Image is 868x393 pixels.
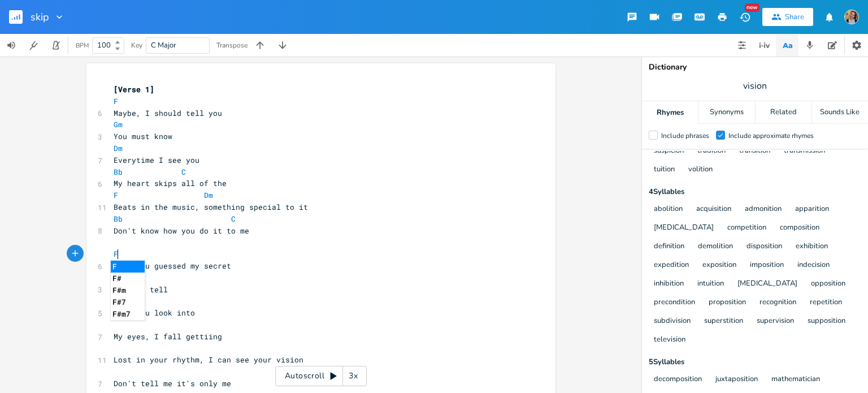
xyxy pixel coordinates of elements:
button: acquisition [696,205,731,214]
span: Everytime I see you [114,155,199,165]
button: precondition [654,298,695,308]
span: C [181,167,186,177]
span: Lost in your rhythm, I can see your vision [114,355,303,365]
span: F [114,96,118,106]
span: C Major [151,40,176,50]
div: Sounds Like [812,101,868,124]
button: apparition [795,205,829,214]
span: F [114,249,118,259]
div: New [745,3,759,12]
button: tradition [697,146,726,156]
div: Related [756,101,811,124]
button: supervision [757,317,794,326]
div: Share [785,12,804,22]
li: F [111,261,145,273]
li: F#m [111,284,145,296]
button: definition [654,242,684,252]
button: intuition [697,279,724,289]
span: Have you guessed my secret [114,261,231,271]
span: Gm [114,119,123,129]
button: [MEDICAL_DATA] [654,223,714,233]
button: demolition [698,242,733,252]
li: F#7 [111,296,145,308]
button: inhibition [654,279,684,289]
button: supposition [808,317,845,326]
button: suspicion [654,146,684,156]
button: disposition [747,242,782,252]
button: opposition [811,279,845,289]
div: 3x [343,366,363,386]
span: Don't know how you do it to me [114,226,249,236]
span: vision [743,80,767,93]
span: Dm [204,190,213,200]
span: When you look into [114,308,195,318]
button: proposition [709,298,746,308]
button: composition [780,223,819,233]
button: transmission [784,146,825,156]
button: volition [688,165,713,175]
div: Transpose [216,42,248,49]
span: Don't tell me it's only me [114,378,231,388]
li: F#m7 [111,308,145,320]
span: Bb [114,167,123,177]
span: Beats in the music, something special to it [114,202,308,212]
button: television [654,335,685,345]
button: admonition [745,205,782,214]
div: BPM [76,42,89,49]
button: transition [739,146,770,156]
span: Bb [114,214,123,224]
button: indecision [797,261,830,270]
span: My eyes, I fall gettiing [114,331,222,342]
span: You must know [114,131,172,141]
button: mathematician [771,375,820,385]
div: Autoscroll [275,366,367,386]
button: abolition [654,205,683,214]
button: recognition [759,298,796,308]
button: repetition [810,298,842,308]
img: Kirsty Knell [844,10,859,24]
div: 4 Syllable s [649,188,861,196]
button: New [734,7,756,27]
div: Rhymes [642,101,698,124]
span: skip [31,12,49,22]
button: subdivision [654,317,691,326]
button: juxtaposition [715,375,758,385]
span: [Verse 1] [114,84,154,94]
span: F [114,190,118,200]
span: C [231,214,236,224]
div: 5 Syllable s [649,359,861,366]
span: Maybe, I should tell you [114,108,222,118]
span: My heart skips all of the [114,178,227,188]
button: exposition [702,261,736,270]
div: Synonyms [698,101,754,124]
li: F# [111,273,145,284]
div: Dictionary [649,63,861,71]
button: decomposition [654,375,702,385]
span: Dm [114,143,123,153]
button: tuition [654,165,675,175]
button: exhibition [796,242,828,252]
div: Key [131,42,142,49]
button: superstition [704,317,743,326]
button: Share [762,8,813,26]
button: imposition [750,261,784,270]
button: competition [727,223,766,233]
div: Include approximate rhymes [728,132,814,139]
div: Include phrases [661,132,709,139]
button: [MEDICAL_DATA] [737,279,797,289]
button: expedition [654,261,689,270]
